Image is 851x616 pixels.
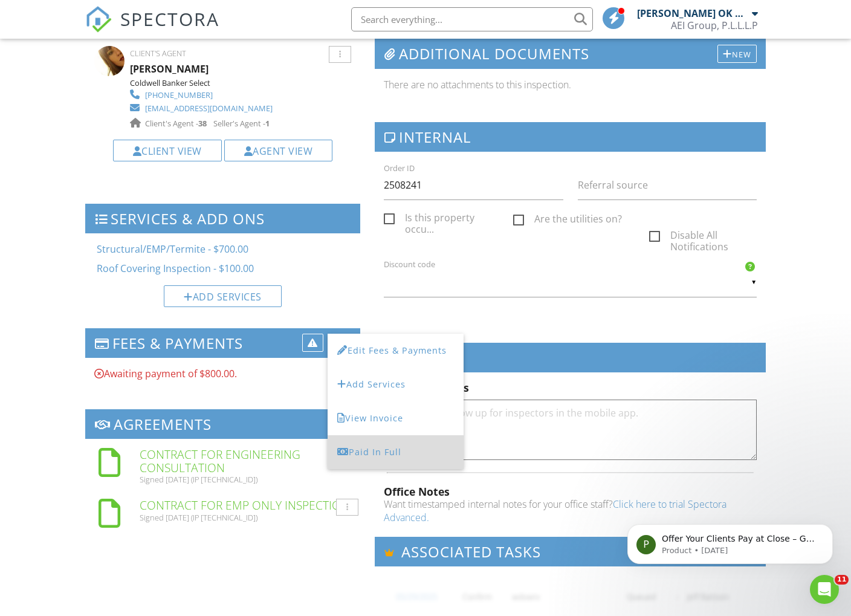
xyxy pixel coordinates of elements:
[384,485,757,498] div: Office Notes
[213,118,270,129] span: Seller's Agent -
[384,163,415,174] label: Order ID
[145,103,273,113] div: [EMAIL_ADDRESS][DOMAIN_NAME]
[120,6,219,31] span: SPECTORA
[609,499,851,583] iframe: Intercom notifications message
[384,498,757,525] p: Want timestamped internal notes for your office staff?
[198,118,207,129] strong: 38
[265,118,270,129] strong: 1
[384,381,757,394] h5: Inspector Notes
[85,328,360,358] h3: Fees & Payments
[140,448,351,473] h6: Contract for Engineering Consultation
[375,39,766,68] h3: Additional Documents
[94,242,351,256] li: Service: Structural/EMP/Termite
[384,78,757,91] p: There are no attachments to this inspection.
[375,343,766,372] h3: Notes
[649,230,764,245] label: Disable All Notifications
[328,334,464,368] a: Edit Fees & Payments
[717,45,757,63] div: New
[94,367,237,380] div: Awaiting payment of $800.00.
[375,122,766,152] h3: Internal
[810,575,839,604] iframe: Intercom live chat
[637,7,749,19] div: [PERSON_NAME] OK #70001835
[145,118,209,129] span: Client's Agent -
[130,88,273,101] a: [PHONE_NUMBER]
[384,498,726,524] a: Click here to trial Spectora Advanced.
[97,262,254,275] span: Roof Covering Inspection - $100.00
[244,144,313,158] a: Agent View
[85,409,360,439] h3: Agreements
[140,448,351,484] a: Contract for Engineering Consultation Signed [DATE] (IP [TECHNICAL_ID])
[140,475,351,484] div: Signed [DATE] (IP [TECHNICAL_ID])
[164,285,282,307] div: Add Services
[351,7,593,31] input: Search everything...
[133,144,202,158] a: Client View
[835,575,849,585] span: 11
[145,90,213,100] div: [PHONE_NUMBER]
[130,101,273,114] a: [EMAIL_ADDRESS][DOMAIN_NAME]
[384,259,435,270] label: Discount code
[401,542,541,562] span: Associated Tasks
[85,204,360,233] h3: Services & Add ons
[130,60,209,78] a: [PERSON_NAME]
[140,499,351,522] a: Contract for EMP Only Inspection Signed [DATE] (IP [TECHNICAL_ID])
[85,16,219,42] a: SPECTORA
[130,78,282,88] div: Coldwell Banker Select
[130,48,186,59] span: Client's Agent
[140,499,351,511] h6: Contract for EMP Only Inspection
[97,242,248,256] span: Structural/EMP/Termite - $700.00
[85,6,112,33] img: The Best Home Inspection Software - Spectora
[671,19,758,31] div: AEI Group, P.L.L.L.P
[384,212,499,227] label: Is this property occupied?
[513,213,622,229] label: Are the utilities on?
[578,178,648,192] label: Referral source
[94,262,351,275] li: Service: Roof Covering Inspection
[140,513,351,522] div: Signed [DATE] (IP [TECHNICAL_ID])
